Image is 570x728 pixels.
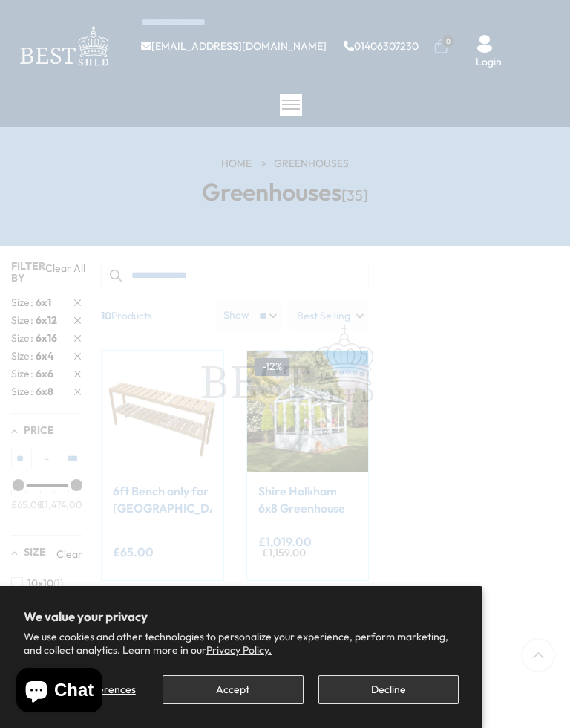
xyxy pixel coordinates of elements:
[163,675,303,704] button: Accept
[12,668,107,716] inbox-online-store-chat: Shopify online store chat
[24,630,459,657] p: We use cookies and other technologies to personalize your experience, perform marketing, and coll...
[318,675,459,704] button: Decline
[206,643,272,657] a: Privacy Policy.
[24,610,459,623] h2: We value your privacy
